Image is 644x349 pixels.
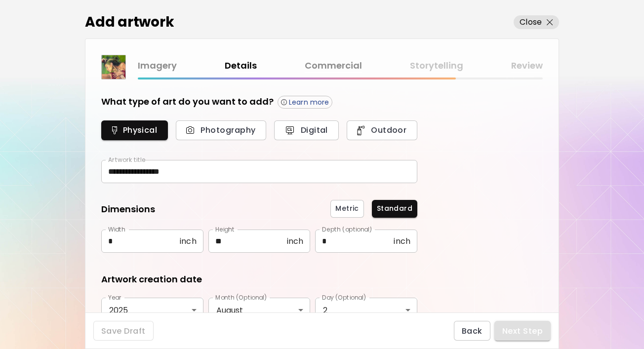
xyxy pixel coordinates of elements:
[216,306,303,315] p: August
[101,273,202,286] h5: Artwork creation date
[101,120,168,140] button: Physical
[101,203,155,218] h5: Dimensions
[176,120,266,140] button: Photography
[377,203,412,214] span: Standard
[335,203,359,214] span: Metric
[305,59,362,73] a: Commercial
[112,125,157,135] span: Physical
[274,120,339,140] button: Digital
[101,298,203,323] div: 2025
[323,306,409,315] p: 2
[187,125,255,135] span: Photography
[372,200,417,218] button: Standard
[358,125,406,135] span: Outdoor
[138,59,177,73] a: Imagery
[394,236,410,246] span: inch
[454,321,490,341] button: Back
[347,120,417,140] button: Outdoor
[101,95,274,109] h5: What type of art do you want to add?
[289,98,329,107] p: Learn more
[462,326,483,336] span: Back
[180,236,197,246] span: inch
[285,125,328,135] span: Digital
[287,236,304,246] span: inch
[278,96,332,109] button: Learn more
[330,200,363,218] button: Metric
[315,298,417,323] div: 2
[109,306,196,315] p: 2025
[208,298,311,323] div: August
